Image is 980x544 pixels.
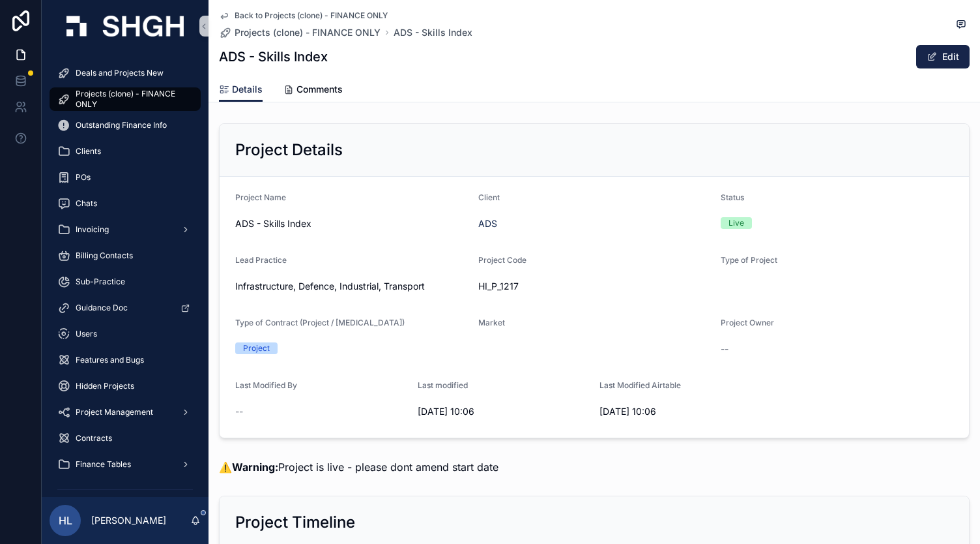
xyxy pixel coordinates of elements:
[235,140,343,160] h2: Project Details
[50,453,201,476] a: Finance Tables
[721,192,744,202] span: Status
[243,342,270,354] div: Project
[76,459,131,470] span: Finance Tables
[235,10,388,21] span: Back to Projects (clone) - FINANCE ONLY
[232,83,263,96] span: Details
[50,61,201,85] a: Deals and Projects New
[721,255,777,265] span: Type of Project
[76,120,167,130] span: Outstanding Finance Info
[219,26,381,39] a: Projects (clone) - FINANCE ONLY
[76,277,125,287] span: Sub-Practice
[76,146,101,157] span: Clients
[478,192,500,202] span: Client
[418,405,590,418] span: [DATE] 10:06
[50,348,201,372] a: Features and Bugs
[50,427,201,450] a: Contracts
[50,140,201,163] a: Clients
[235,512,355,533] h2: Project Timeline
[50,113,201,137] a: Outstanding Finance Info
[50,218,201,241] a: Invoicing
[478,280,711,293] span: HI_P_1217
[599,405,771,418] span: [DATE] 10:06
[235,217,468,230] span: ADS - Skills Index
[235,405,243,418] span: --
[76,89,188,110] span: Projects (clone) - FINANCE ONLY
[478,318,505,327] span: Market
[478,255,526,265] span: Project Code
[50,400,201,424] a: Project Management
[50,270,201,294] a: Sub-Practice
[728,217,744,229] div: Live
[76,68,164,78] span: Deals and Projects New
[76,407,153,417] span: Project Management
[219,10,388,21] a: Back to Projects (clone) - FINANCE ONLY
[66,16,184,37] img: App logo
[235,192,286,202] span: Project Name
[76,172,91,183] span: POs
[76,303,128,313] span: Guidance Doc
[50,374,201,398] a: Hidden Projects
[219,48,328,66] h1: ADS - Skills Index
[235,380,297,390] span: Last Modified By
[394,26,472,39] a: ADS - Skills Index
[50,322,201,346] a: Users
[235,26,381,39] span: Projects (clone) - FINANCE ONLY
[50,192,201,215] a: Chats
[59,513,72,528] span: HL
[50,244,201,267] a: Billing Contacts
[283,78,343,104] a: Comments
[50,166,201,189] a: POs
[418,380,468,390] span: Last modified
[76,329,97,339] span: Users
[235,318,405,327] span: Type of Contract (Project / [MEDICAL_DATA])
[721,318,774,327] span: Project Owner
[219,461,498,474] span: ⚠️ Project is live - please dont amend start date
[599,380,681,390] span: Last Modified Airtable
[232,461,278,474] strong: Warning:
[76,433,112,444] span: Contracts
[235,255,287,265] span: Lead Practice
[76,224,109,235] span: Invoicing
[76,381,134,391] span: Hidden Projects
[916,45,970,68] button: Edit
[76,198,97,209] span: Chats
[478,217,497,230] a: ADS
[50,296,201,320] a: Guidance Doc
[76,250,133,261] span: Billing Contacts
[50,87,201,111] a: Projects (clone) - FINANCE ONLY
[91,514,166,527] p: [PERSON_NAME]
[42,52,209,497] div: scrollable content
[219,78,263,102] a: Details
[296,83,343,96] span: Comments
[721,342,728,355] span: --
[76,355,144,365] span: Features and Bugs
[235,280,425,293] span: Infrastructure, Defence, Industrial, Transport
